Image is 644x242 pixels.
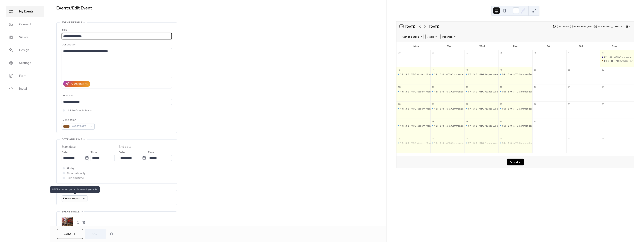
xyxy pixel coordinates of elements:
[396,90,430,93] div: MTG Modern Mondays
[434,107,446,110] span: 16:30
[56,4,70,13] a: Events
[396,73,430,76] div: MTG Modern Mondays
[6,6,44,17] a: My Events
[66,171,85,176] span: Show date only
[6,19,44,30] a: Connect
[464,73,498,76] div: MTG Pauper Weekly
[500,103,503,106] div: 23
[568,85,571,88] div: 18
[62,137,82,142] span: Date and time
[432,51,435,54] div: 30
[479,90,501,93] div: MTG Pauper Weekly
[604,55,614,59] span: 12:00
[62,20,82,25] span: Event details
[502,124,513,127] span: 16:30
[430,141,464,145] div: MTG Commander - Tuesday
[432,103,435,106] div: 21
[498,107,532,110] div: MTG Commander - Thursday
[19,9,34,14] span: My Events
[601,137,604,140] div: 9
[568,120,571,123] div: 1
[432,85,435,88] div: 14
[57,229,83,239] button: Cancel
[19,86,27,91] span: Install
[19,74,26,78] span: Form
[568,51,571,54] div: 4
[500,137,503,140] div: 6
[6,57,44,68] a: Settings
[465,68,469,71] div: 8
[465,137,469,140] div: 5
[411,73,436,76] div: MTG Modern Mondays
[62,217,73,228] div: ;
[468,73,479,76] span: 17:30
[62,150,68,155] span: Date
[411,124,436,127] div: MTG Modern Mondays
[532,42,565,50] div: Fri
[119,145,131,149] div: End date
[565,42,598,50] div: Sat
[432,68,435,71] div: 7
[71,82,88,86] div: AI Assistant
[434,141,446,145] span: 16:30
[446,107,474,110] div: MTG Commander - [DATE]
[6,83,44,94] a: Install
[500,68,503,71] div: 9
[62,188,86,193] span: Recurring event
[500,51,503,54] div: 2
[466,42,499,50] div: Wed
[430,107,464,110] div: MTG Commander - Tuesday
[614,55,633,59] div: MTG Commander
[148,150,154,155] span: Time
[71,124,88,129] span: #8B572AFF
[513,141,542,145] div: MTG Commander - [DATE]
[19,48,29,53] span: Design
[568,103,571,106] div: 25
[430,73,464,76] div: MTG Commander - Tuesday
[513,124,542,127] div: MTG Commander - [DATE]
[534,103,537,106] div: 24
[615,59,635,63] div: FAB: Armory - 5.10
[534,68,537,71] div: 10
[600,55,634,59] div: MTG Commander
[601,68,604,71] div: 12
[464,124,498,127] div: MTG Pauper Weekly
[400,73,411,76] span: 17:30
[411,107,436,110] div: MTG Modern Mondays
[6,45,44,55] a: Design
[62,28,171,32] div: Title
[465,85,469,88] div: 15
[502,141,513,145] span: 16:30
[62,93,171,98] div: Location
[396,107,430,110] div: MTG Modern Mondays
[498,73,532,76] div: MTG Commander - Thursday
[534,120,537,123] div: 31
[465,120,469,123] div: 29
[400,124,411,127] span: 17:30
[400,141,411,145] span: 17:30
[434,73,446,76] span: 16:30
[64,232,76,237] span: Cancel
[468,90,479,93] span: 17:30
[498,90,532,93] div: MTG Commander - Thursday
[398,137,401,140] div: 3
[468,141,479,145] span: 17:30
[19,35,28,40] span: Views
[398,51,401,54] div: 29
[411,141,436,145] div: MTG Modern Mondays
[66,108,92,113] span: Link to Google Maps
[6,32,44,43] a: Views
[500,85,503,88] div: 16
[534,137,537,140] div: 7
[513,90,542,93] div: MTG Commander - [DATE]
[446,90,474,93] div: MTG Commander - [DATE]
[434,90,446,93] span: 16:30
[400,42,433,50] div: Mon
[465,51,469,54] div: 1
[398,24,417,29] button: 14[DATE]
[446,141,474,145] div: MTG Commander - [DATE]
[91,150,97,155] span: Time
[557,25,619,28] span: (GMT+02:00) [GEOGRAPHIC_DATA]/[GEOGRAPHIC_DATA]
[430,90,464,93] div: MTG Commander - Tuesday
